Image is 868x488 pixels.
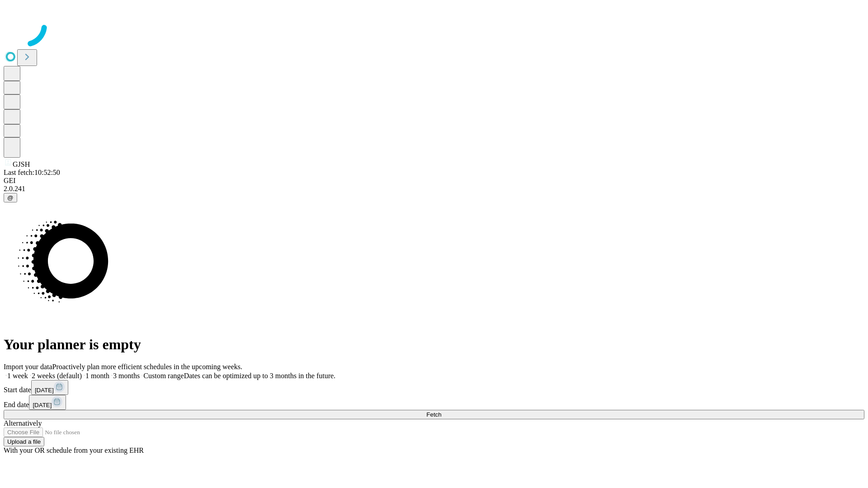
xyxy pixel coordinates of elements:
[4,380,864,395] div: Start date
[7,372,28,380] span: 1 week
[4,437,44,446] button: Upload a file
[4,410,864,419] button: Fetch
[4,177,864,185] div: GEI
[113,372,140,380] span: 3 months
[29,395,66,410] button: [DATE]
[4,419,42,427] span: Alternatively
[7,194,14,201] span: @
[52,363,242,371] span: Proactively plan more efficient schedules in the upcoming weeks.
[143,372,184,380] span: Custom range
[4,336,864,353] h1: Your planner is empty
[31,380,68,395] button: [DATE]
[184,372,335,380] span: Dates can be optimized up to 3 months in the future.
[32,372,82,380] span: 2 weeks (default)
[4,363,52,371] span: Import your data
[85,372,109,380] span: 1 month
[4,395,864,410] div: End date
[4,193,17,202] button: @
[13,160,30,168] span: GJSH
[4,169,60,176] span: Last fetch: 10:52:50
[4,185,864,193] div: 2.0.241
[426,411,441,418] span: Fetch
[33,402,52,408] span: [DATE]
[4,446,144,454] span: With your OR schedule from your existing EHR
[35,387,54,394] span: [DATE]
